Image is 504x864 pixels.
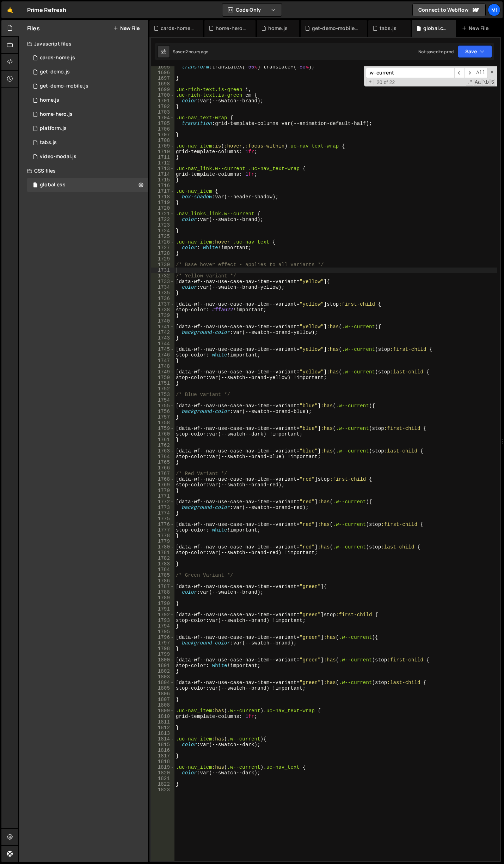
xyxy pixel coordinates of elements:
div: 1712 [151,160,174,166]
div: Javascript files [19,37,148,51]
button: Save [458,45,492,58]
span: Whole Word Search [482,79,490,86]
div: 1785 [151,572,174,578]
div: 1702 [151,104,174,109]
div: 1793 [151,618,174,623]
div: 1800 [151,657,174,663]
div: 1791 [151,606,174,612]
div: cards-home.js [40,55,75,61]
div: 1795 [151,629,174,635]
div: 1774 [151,510,174,516]
div: 1803 [151,674,174,680]
span: RegExp Search [466,79,473,86]
div: 1788 [151,589,174,595]
div: Not saved to prod [418,49,454,55]
div: 1792 [151,612,174,618]
div: CSS files [19,164,148,178]
div: 16983/47444.js [27,150,148,164]
div: 16983/46692.js [27,65,148,79]
div: 1742 [151,330,174,335]
div: 1743 [151,335,174,341]
div: 1740 [151,318,174,324]
div: 1784 [151,567,174,572]
div: 1715 [151,177,174,183]
div: 1731 [151,268,174,273]
div: home.js [268,25,288,32]
span: ​ [464,68,474,78]
div: 1783 [151,561,174,567]
div: 1718 [151,194,174,200]
div: 1766 [151,465,174,471]
div: 1736 [151,296,174,301]
div: 1729 [151,256,174,262]
div: platform.js [40,125,67,132]
a: Connect to Webflow [412,4,486,16]
a: 🤙 [1,1,19,18]
div: get-demo-mobile.js [40,83,88,89]
div: 1726 [151,239,174,245]
div: home-hero.js [216,25,247,32]
span: Search In Selection [490,79,495,86]
div: 1777 [151,527,174,533]
div: 1721 [151,211,174,217]
div: Mi [488,4,500,16]
div: 1703 [151,109,174,115]
div: 1820 [151,770,174,776]
div: 1776 [151,522,174,527]
div: 1768 [151,476,174,482]
div: 1725 [151,234,174,239]
div: tabs.js [40,139,57,146]
div: 16983/46578.js [27,93,148,107]
div: 1754 [151,397,174,403]
div: 1764 [151,454,174,460]
span: CaseSensitive Search [474,79,481,86]
div: 1697 [151,76,174,81]
span: ​ [454,68,464,78]
div: 16983/46734.js [27,136,148,150]
div: 1709 [151,143,174,149]
div: 16983/47432.js [27,51,148,65]
div: 1760 [151,431,174,437]
div: 1769 [151,482,174,488]
div: 1796 [151,635,174,640]
div: 1737 [151,301,174,307]
div: 1767 [151,471,174,476]
div: 1759 [151,426,174,431]
div: 1797 [151,640,174,646]
div: get-demo.js [40,69,70,75]
div: 1751 [151,380,174,386]
div: 1823 [151,787,174,793]
div: tabs.js [380,25,397,32]
div: 1707 [151,132,174,138]
div: cards-home.js [161,25,195,32]
div: Saved [173,49,209,55]
div: 1806 [151,691,174,697]
button: New File [113,25,140,31]
div: global.css [40,182,66,188]
div: 1821 [151,776,174,781]
div: 1706 [151,126,174,132]
div: 1818 [151,759,174,764]
div: 1713 [151,166,174,172]
div: 1717 [151,188,174,194]
div: 1747 [151,358,174,364]
div: 1750 [151,375,174,380]
div: 1755 [151,403,174,409]
div: 1822 [151,781,174,787]
div: 1799 [151,652,174,657]
div: 1790 [151,601,174,606]
div: Prime Refresh [27,6,66,14]
div: 1746 [151,352,174,358]
div: New File [462,25,491,32]
div: 1761 [151,437,174,443]
div: 1794 [151,623,174,629]
div: 1798 [151,646,174,652]
div: home.js [40,97,59,103]
div: video-modal.js [40,154,76,160]
div: 1757 [151,414,174,420]
div: 1719 [151,200,174,205]
div: 1805 [151,685,174,691]
div: 1716 [151,183,174,188]
div: 16983/46577.css [27,178,148,192]
button: Code Only [222,4,282,16]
